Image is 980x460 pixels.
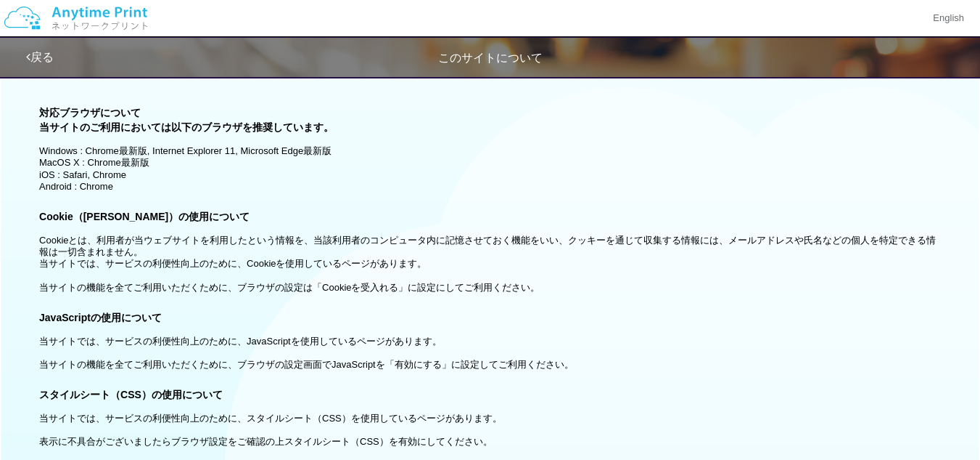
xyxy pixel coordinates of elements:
a: 戻る [26,51,54,63]
h4: 当サイトのご利用においては以下のブラウザを推奨しています。 [39,122,941,133]
p: 当サイトでは、サービスの利便性向上のために、スタイルシート（CSS）を使用しているページがあります。 表示に不具合がございましたらブラウザ設定をご確認の上スタイルシート（CSS）を有効にしてください。 [39,401,941,448]
h4: JavaScriptの使用について [39,312,941,323]
p: Windows : Chrome最新版, Internet Explorer 11, Microsoft Edge最新版 MacOS X : Chrome最新版 iOS : Safari, Ch... [39,134,941,193]
span: このサイトについて [438,52,543,64]
p: 当サイトでは、サービスの利便性向上のために、Cookieを使用しているページがあります。 当サイトの機能を全てご利用いただくために、ブラウザの設定は「Cookieを受入れる」に設定にしてご利用く... [39,222,941,294]
span: Cookieとは、利用者が当ウェブサイトを利用したという情報を、当該利用者のコンピュータ内に記憶させておく機能をいい、クッキーを通じて収集する情報には、メールアドレスや氏名などの個人を特定できる... [39,235,936,257]
h4: スタイルシート（CSS）の使用について [39,390,941,400]
h4: 対応ブラウザについて [39,108,941,118]
p: 当サイトでは、サービスの利便性向上のために、JavaScriptを使用しているページがあります。 当サイトの機能を全てご利用いただくために、ブラウザの設定画面でJavaScriptを「有効にする... [39,323,941,371]
h4: Cookie（[PERSON_NAME]）の使用について [39,211,941,222]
